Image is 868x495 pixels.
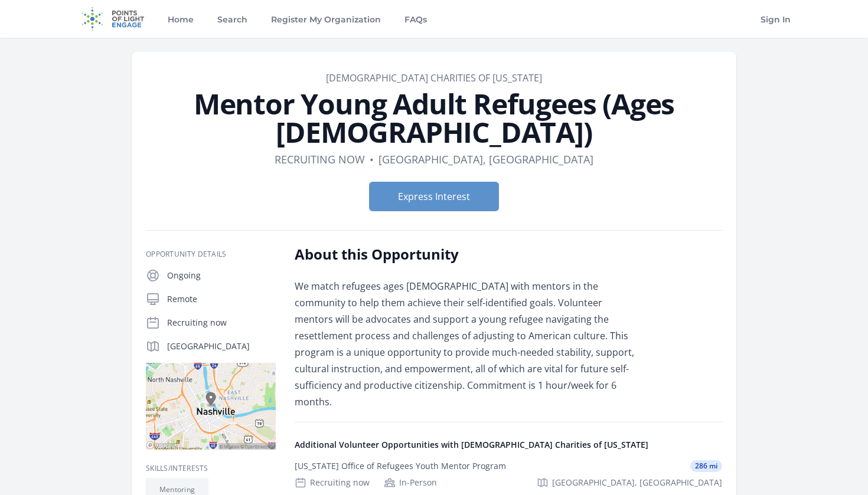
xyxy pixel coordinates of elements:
dd: Recruiting now [275,151,365,168]
p: Remote [167,293,276,305]
p: We match refugees ages [DEMOGRAPHIC_DATA] with mentors in the community to help them achieve thei... [295,278,640,410]
p: [GEOGRAPHIC_DATA] [167,340,276,352]
button: Express Interest [369,182,499,211]
div: [US_STATE] Office of Refugees Youth Mentor Program [295,460,506,472]
a: [DEMOGRAPHIC_DATA] Charities of [US_STATE] [326,71,542,84]
h2: About this Opportunity [295,245,640,264]
p: Ongoing [167,270,276,281]
dd: [GEOGRAPHIC_DATA], [GEOGRAPHIC_DATA] [378,151,593,168]
div: • [370,151,374,168]
h3: Skills/Interests [146,464,276,473]
h4: Additional Volunteer Opportunities with [DEMOGRAPHIC_DATA] Charities of [US_STATE] [295,439,722,451]
div: In-Person [384,477,437,489]
img: Map [146,363,276,450]
div: Recruiting now [295,477,370,489]
span: [GEOGRAPHIC_DATA], [GEOGRAPHIC_DATA] [552,477,722,489]
h1: Mentor Young Adult Refugees (Ages [DEMOGRAPHIC_DATA]) [146,90,722,146]
p: Recruiting now [167,317,276,329]
h3: Opportunity Details [146,250,276,259]
span: 286 mi [690,460,722,472]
